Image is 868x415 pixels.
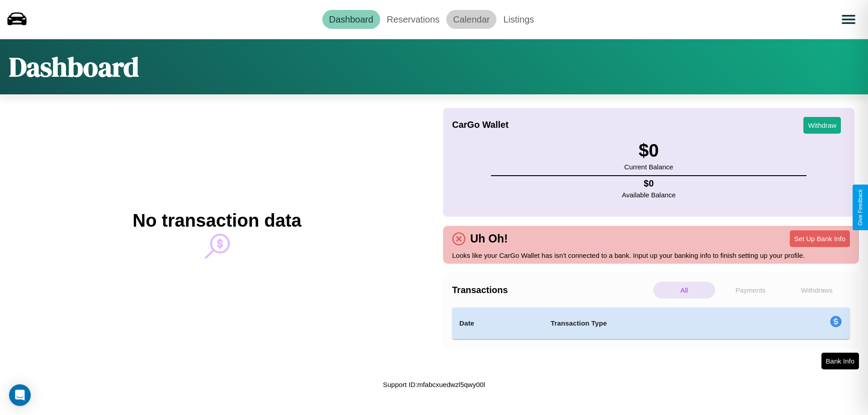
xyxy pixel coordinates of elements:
[551,318,756,329] h4: Transaction Type
[624,140,673,161] h3: $ 0
[803,117,841,134] button: Withdraw
[836,7,861,32] button: Open menu
[857,189,863,226] div: Give Feedback
[322,10,380,29] a: Dashboard
[452,249,850,261] p: Looks like your CarGo Wallet has isn't connected to a bank. Input up your banking info to finish ...
[821,353,859,369] button: Bank Info
[9,48,139,85] h1: Dashboard
[452,285,651,295] h4: Transactions
[653,282,715,298] p: All
[383,378,485,391] p: Support ID: mfabcxuedwzl5qwy00l
[380,10,447,29] a: Reservations
[624,161,673,173] p: Current Balance
[446,10,496,29] a: Calendar
[786,282,848,298] p: Withdraws
[132,210,301,231] h2: No transaction data
[622,189,676,201] p: Available Balance
[452,308,850,339] table: simple table
[9,384,31,406] div: Open Intercom Messenger
[466,232,512,245] h4: Uh Oh!
[790,230,850,247] button: Set Up Bank Info
[452,120,509,130] h4: CarGo Wallet
[459,318,536,329] h4: Date
[720,282,782,298] p: Payments
[622,178,676,189] h4: $ 0
[496,10,541,29] a: Listings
